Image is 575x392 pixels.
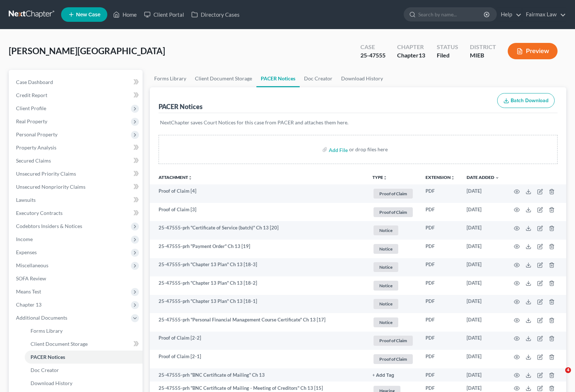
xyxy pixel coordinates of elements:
td: 25-47555-prh "Payment Order" Ch 13 [19] [150,240,367,258]
td: Proof of Claim [4] [150,184,367,203]
span: New Case [76,12,100,17]
td: [DATE] [461,203,505,221]
td: PDF [420,276,461,295]
td: PDF [420,368,461,381]
p: NextChapter saves Court Notices for this case from PACER and attaches them here. [160,119,556,126]
button: + Add Tag [372,373,394,378]
span: Proof of Claim [374,189,413,199]
a: Client Document Storage [25,337,143,351]
a: Date Added expand_more [467,175,499,180]
a: Proof of Claim [372,206,414,218]
td: 25-47555-prh "Chapter 13 Plan" Ch 13 [18-2] [150,276,367,295]
span: Proof of Claim [374,354,413,364]
span: Chapter 13 [16,301,41,308]
a: Download History [337,70,387,87]
td: PDF [420,240,461,258]
div: PACER Notices [159,102,203,111]
a: Notice [372,316,414,328]
span: Case Dashboard [16,79,53,85]
span: Notice [374,244,398,254]
td: [DATE] [461,350,505,368]
button: Batch Download [497,93,555,108]
td: Proof of Claim [2-2] [150,332,367,350]
span: Secured Claims [16,157,51,164]
div: Status [437,43,458,51]
span: Client Profile [16,105,46,111]
td: PDF [420,313,461,332]
span: 13 [419,52,425,59]
span: Batch Download [511,97,548,104]
span: [PERSON_NAME][GEOGRAPHIC_DATA] [9,45,165,56]
span: Lawsuits [16,197,36,203]
span: Codebtors Insiders & Notices [16,223,82,229]
div: Filed [437,51,458,60]
a: Unsecured Nonpriority Claims [10,180,143,193]
td: 25-47555-prh "Certificate of Service (batch)" Ch 13 [20] [150,221,367,240]
i: expand_more [495,176,499,180]
td: PDF [420,184,461,203]
a: Credit Report [10,89,143,102]
span: Property Analysis [16,144,56,151]
i: unfold_more [451,176,455,180]
a: PACER Notices [256,70,300,87]
a: SOFA Review [10,272,143,285]
td: 25-47555-prh "Personal Financial Management Course Certificate" Ch 13 [17] [150,313,367,332]
a: Executory Contracts [10,207,143,220]
a: Doc Creator [25,364,143,377]
span: PACER Notices [31,354,65,360]
a: Notice [372,224,414,236]
span: Notice [374,317,398,327]
td: Proof of Claim [3] [150,203,367,221]
span: Download History [31,380,72,386]
a: Proof of Claim [372,353,414,365]
a: Proof of Claim [372,335,414,347]
a: Notice [372,243,414,255]
td: PDF [420,203,461,221]
span: Personal Property [16,131,57,137]
td: [DATE] [461,313,505,332]
span: Unsecured Nonpriority Claims [16,184,85,190]
i: unfold_more [383,176,387,180]
td: [DATE] [461,221,505,240]
a: Property Analysis [10,141,143,154]
a: Lawsuits [10,193,143,207]
a: PACER Notices [25,351,143,364]
td: [DATE] [461,295,505,313]
td: [DATE] [461,258,505,277]
div: Chapter [397,43,425,51]
td: PDF [420,350,461,368]
i: unfold_more [188,176,192,180]
td: [DATE] [461,184,505,203]
a: Doc Creator [300,70,337,87]
span: Expenses [16,249,37,255]
a: Attachmentunfold_more [159,175,192,180]
td: PDF [420,332,461,350]
span: SOFA Review [16,275,46,281]
div: 25-47555 [360,51,386,60]
a: Directory Cases [188,8,243,21]
span: Real Property [16,118,47,124]
td: PDF [420,258,461,277]
td: PDF [420,221,461,240]
a: Proof of Claim [372,188,414,200]
div: or drop files here [349,146,388,153]
span: Notice [374,299,398,309]
span: Doc Creator [31,367,59,373]
a: Unsecured Priority Claims [10,167,143,180]
span: Notice [374,262,398,272]
span: Forms Library [31,328,63,334]
span: Executory Contracts [16,210,63,216]
iframe: Intercom live chat [550,367,568,385]
a: Secured Claims [10,154,143,167]
a: Extensionunfold_more [426,175,455,180]
span: Income [16,236,33,242]
a: Forms Library [150,70,191,87]
td: 25-47555-prh "Chapter 13 Plan" Ch 13 [18-3] [150,258,367,277]
span: Additional Documents [16,315,67,321]
span: Credit Report [16,92,47,98]
a: Forms Library [25,324,143,337]
td: [DATE] [461,276,505,295]
td: PDF [420,295,461,313]
div: District [470,43,496,51]
td: 25-47555-prh "Chapter 13 Plan" Ch 13 [18-1] [150,295,367,313]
